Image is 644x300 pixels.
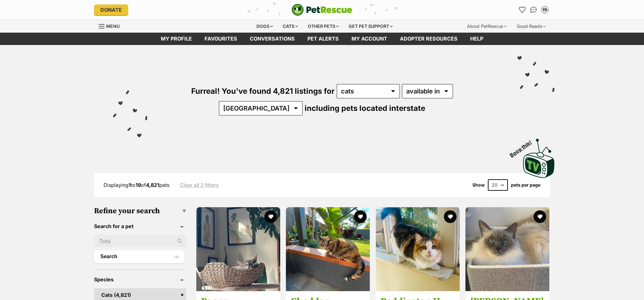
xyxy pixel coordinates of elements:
[243,33,301,45] a: conversations
[305,104,425,113] span: including pets located interstate
[523,139,555,178] img: PetRescue TV logo
[198,33,243,45] a: Favourites
[542,7,548,13] div: YA
[106,23,120,29] span: Menu
[94,223,186,229] header: Search for a pet
[511,182,540,188] label: pets per page
[463,20,511,33] div: About PetRescue
[301,33,345,45] a: Pet alerts
[354,210,367,223] button: favourite
[517,5,527,15] a: Favourites
[196,207,280,291] img: Poppy - Domestic Short Hair (DSH) Cat
[264,210,277,223] button: favourite
[104,182,169,188] span: Displaying to of pets
[528,5,539,15] a: Conversations
[472,182,485,188] span: Show
[191,86,335,96] span: Furreal! You've found 4,821 listings for
[94,207,186,215] h3: Refine your search
[94,277,186,282] header: Species
[464,33,489,45] a: Help
[465,207,549,291] img: Alfie - Ragdoll Cat
[94,4,128,15] a: Donate
[530,7,537,13] img: chat-41dd97257d64d25036548639549fe6c8038ab92f7586957e7f3b1b290dea8141.svg
[252,20,277,33] div: Dogs
[180,182,219,188] a: Clear all 2 filters
[534,210,546,223] button: favourite
[286,207,370,291] img: Cheddar - Domestic Short Hair (DSH) Cat
[345,33,394,45] a: My account
[523,133,555,179] a: Boop this!
[94,250,185,263] button: Search
[540,5,550,15] button: My account
[99,20,124,31] a: Menu
[376,207,460,291] img: Paddington II - Domestic Short Hair (DSH) Cat
[292,4,352,16] img: logo-cat-932fe2b9b8326f06289b0f2fb663e598f794de774fb13d1741a6617ecf9a85b4.svg
[394,33,464,45] a: Adopter resources
[303,20,343,33] div: Other pets
[278,20,302,33] div: Cats
[136,182,141,188] strong: 19
[292,4,352,16] a: PetRescue
[129,182,131,188] strong: 1
[344,20,397,33] div: Get pet support
[517,5,550,15] ul: Account quick links
[444,210,456,223] button: favourite
[509,135,538,158] span: Boop this!
[146,182,159,188] strong: 4,821
[512,20,550,33] div: Good Reads
[94,235,186,247] input: Toby
[155,33,198,45] a: My profile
